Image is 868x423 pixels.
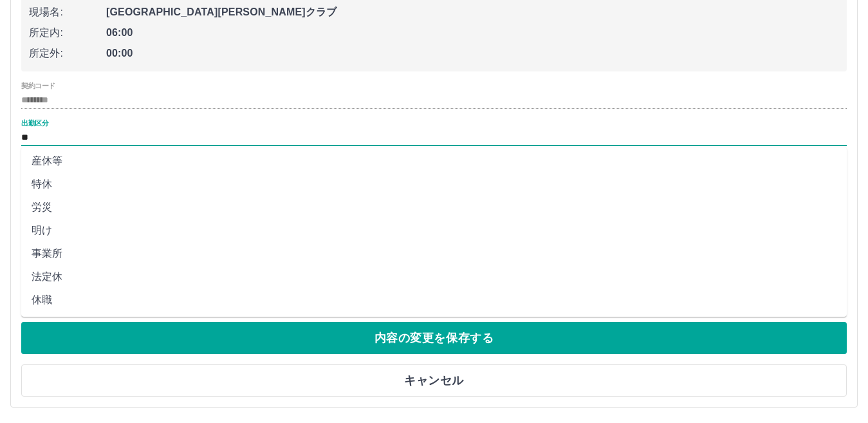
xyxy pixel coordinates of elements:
li: 特休 [21,173,847,196]
span: 00:00 [106,46,839,61]
li: 休職 [21,288,847,312]
li: 労災 [21,196,847,219]
span: 所定内: [29,25,106,41]
span: [GEOGRAPHIC_DATA][PERSON_NAME]クラブ [106,5,839,20]
li: 産休等 [21,149,847,173]
li: 事業所 [21,242,847,265]
label: 出勤区分 [21,118,48,128]
li: 明け [21,219,847,242]
li: 法定休 [21,265,847,288]
span: 06:00 [106,25,839,41]
button: キャンセル [21,364,847,397]
label: 契約コード [21,81,55,91]
span: 所定外: [29,46,106,61]
span: 現場名: [29,5,106,20]
button: 内容の変更を保存する [21,322,847,354]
